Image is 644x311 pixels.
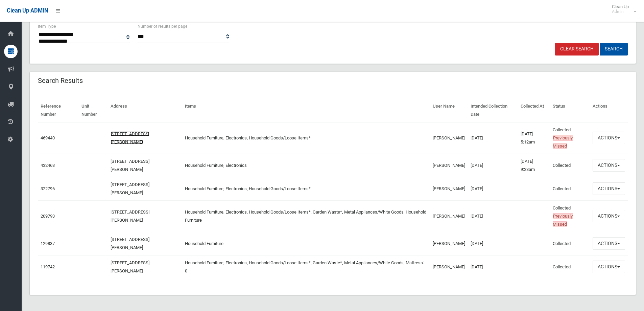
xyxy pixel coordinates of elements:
td: Household Furniture, Electronics, Household Goods/Loose Items*, Garden Waste*, Metal Appliances/W... [182,255,430,279]
td: [PERSON_NAME] [430,177,468,200]
small: Admin [612,9,629,14]
td: [PERSON_NAME] [430,200,468,232]
label: Item Type [38,23,56,30]
td: [DATE] [468,200,518,232]
label: Number of results per page [138,23,187,30]
td: Household Furniture, Electronics, Household Goods/Loose Items*, Garden Waste*, Metal Appliances/W... [182,200,430,232]
a: [STREET_ADDRESS][PERSON_NAME] [111,260,149,273]
a: 209793 [41,214,55,219]
td: [DATE] 9:23am [518,154,550,177]
a: [STREET_ADDRESS][PERSON_NAME] [111,131,149,145]
th: Items [182,99,430,122]
button: Actions [593,237,625,250]
td: [DATE] 5:12am [518,122,550,154]
th: Unit Number [79,99,108,122]
th: Status [550,99,590,122]
a: 322796 [41,186,55,191]
th: Collected At [518,99,550,122]
td: Collected [550,122,590,154]
button: Actions [593,261,625,273]
a: [STREET_ADDRESS][PERSON_NAME] [111,159,149,172]
td: Household Furniture, Electronics [182,154,430,177]
td: [PERSON_NAME] [430,232,468,255]
span: Clean Up [609,4,636,14]
span: Previously Missed [553,135,573,149]
button: Actions [593,182,625,195]
td: Household Furniture, Electronics, Household Goods/Loose Items* [182,177,430,200]
a: [STREET_ADDRESS][PERSON_NAME] [111,237,149,250]
th: Intended Collection Date [468,99,518,122]
a: [STREET_ADDRESS][PERSON_NAME] [111,182,149,195]
a: 119742 [41,264,55,269]
td: [DATE] [468,232,518,255]
td: Collected [550,154,590,177]
td: Collected [550,177,590,200]
th: Reference Number [38,99,79,122]
td: [DATE] [468,122,518,154]
a: [STREET_ADDRESS][PERSON_NAME] [111,209,149,223]
th: Actions [590,99,628,122]
span: Previously Missed [553,213,573,227]
button: Actions [593,159,625,172]
button: Actions [593,132,625,144]
a: 432463 [41,163,55,168]
td: [PERSON_NAME] [430,154,468,177]
td: Collected [550,255,590,279]
span: Clean Up ADMIN [7,7,48,14]
td: Collected [550,200,590,232]
th: Address [108,99,182,122]
a: 129837 [41,241,55,246]
td: [DATE] [468,177,518,200]
th: User Name [430,99,468,122]
td: Household Furniture, Electronics, Household Goods/Loose Items* [182,122,430,154]
td: [DATE] [468,154,518,177]
a: Clear Search [555,43,599,55]
td: Collected [550,232,590,255]
a: 469440 [41,135,55,140]
td: Household Furniture [182,232,430,255]
td: [PERSON_NAME] [430,255,468,279]
td: [DATE] [468,255,518,279]
button: Search [600,43,628,55]
header: Search Results [30,74,91,87]
td: [PERSON_NAME] [430,122,468,154]
button: Actions [593,210,625,222]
